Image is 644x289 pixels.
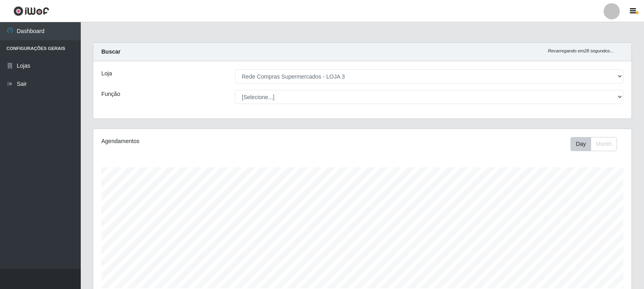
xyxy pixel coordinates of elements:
[571,137,617,151] div: First group
[571,137,591,151] button: Day
[101,69,112,78] label: Loja
[591,137,617,151] button: Month
[548,48,614,53] i: Recarregando em 28 segundos...
[571,137,623,151] div: Toolbar with button groups
[13,6,49,16] img: CoreUI Logo
[101,90,120,98] label: Função
[101,48,120,55] strong: Buscar
[101,137,312,146] div: Agendamentos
